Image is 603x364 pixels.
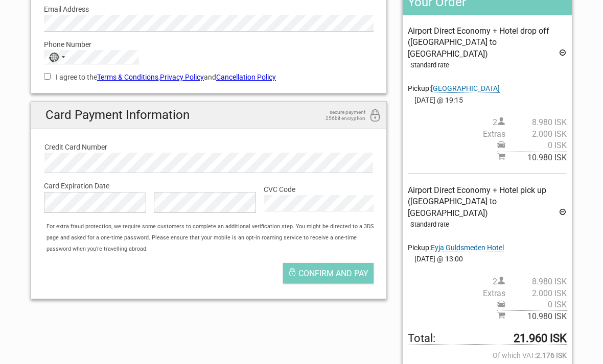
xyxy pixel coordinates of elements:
[408,244,504,253] span: Pickup:
[408,254,567,265] span: [DATE] @ 13:00
[431,244,504,253] span: Change pickup place
[118,16,130,28] button: Open LiveChat chat widget
[431,85,500,93] span: Change pickup place
[44,181,374,192] label: Card Expiration Date
[497,152,567,164] span: Subtotal
[314,110,365,122] span: secure payment 256bit encryption
[493,117,567,129] span: 2 person(s)
[497,140,567,152] span: Pickup price
[410,220,567,231] div: Standard rate
[44,39,374,51] label: Phone Number
[216,74,276,82] a: Cancellation Policy
[493,277,567,288] span: 2 person(s)
[14,18,115,26] p: We're away right now. Please check back later!
[298,269,368,279] span: Confirm and pay
[264,184,374,196] label: CVC Code
[408,27,549,59] span: Airport Direct Economy + Hotel drop off ([GEOGRAPHIC_DATA] to [GEOGRAPHIC_DATA])
[44,72,374,83] label: I agree to the , and
[505,277,567,288] span: 8.980 ISK
[514,333,567,345] strong: 21.960 ISK
[505,288,567,300] span: 2.000 ISK
[410,60,567,71] div: Standard rate
[408,95,567,106] span: [DATE] @ 19:15
[44,51,70,64] button: Selected country
[408,350,567,361] span: Of which VAT:
[160,74,204,82] a: Privacy Policy
[408,333,567,345] span: Total to be paid
[505,300,567,311] span: 0 ISK
[369,110,381,124] i: 256bit encryption
[505,311,567,323] span: 10.980 ISK
[41,222,386,256] div: For extra fraud protection, we require some customers to complete an additional verification step...
[536,350,567,361] strong: 2.176 ISK
[505,153,567,164] span: 10.980 ISK
[505,117,567,129] span: 8.980 ISK
[497,311,567,323] span: Subtotal
[483,129,567,140] span: Extras
[283,263,374,284] button: Confirm and pay
[505,129,567,140] span: 2.000 ISK
[97,74,158,82] a: Terms & Conditions
[44,4,374,15] label: Email Address
[44,142,373,153] label: Credit Card Number
[505,140,567,152] span: 0 ISK
[31,102,386,129] h2: Card Payment Information
[483,288,567,300] span: Extras
[408,85,500,93] span: Pickup:
[408,186,546,219] span: Airport Direct Economy + Hotel pick up ([GEOGRAPHIC_DATA] to [GEOGRAPHIC_DATA])
[497,300,567,311] span: Pickup price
